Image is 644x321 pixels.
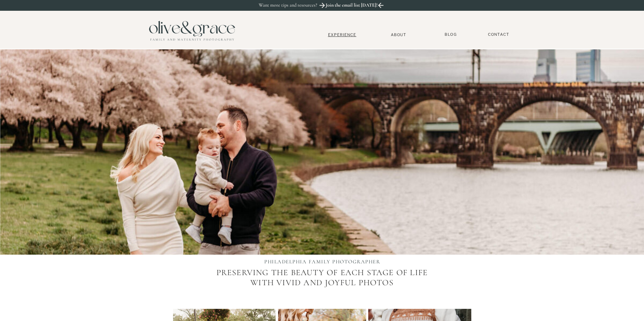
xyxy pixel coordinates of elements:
[325,2,378,10] a: Join the email list [DATE]!
[485,32,513,37] a: Contact
[442,32,460,37] a: BLOG
[259,2,332,8] p: Want more tips and resources?
[248,258,396,266] h1: PHILADELPHIA FAMILY PHOTOGRAPHER
[388,32,409,37] a: About
[211,268,433,311] p: Preserving the beauty of each stage of life with vivid and joyful photos
[319,32,365,37] a: Experience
